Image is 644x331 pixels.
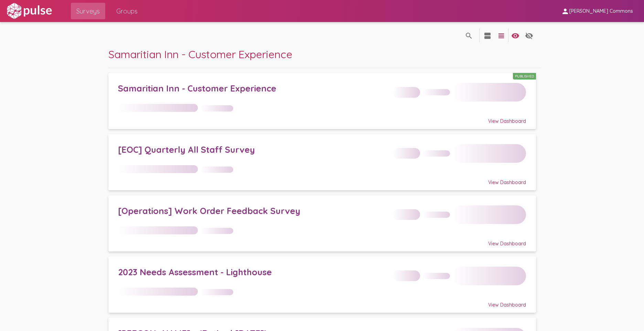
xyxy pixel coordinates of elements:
mat-icon: language [511,32,519,40]
a: [EOC] Quarterly All Staff SurveyView Dashboard [108,134,536,191]
button: language [522,29,536,42]
a: [Operations] Work Order Feedback SurveyView Dashboard [108,195,536,252]
button: [PERSON_NAME] Commons [556,4,638,17]
img: white-logo.svg [6,2,53,20]
div: View Dashboard [118,234,526,247]
mat-icon: language [525,32,533,40]
span: Samaritian Inn - Customer Experience [108,47,292,61]
span: Groups [116,5,138,17]
span: Surveys [76,5,100,17]
mat-icon: language [497,32,505,40]
div: 2023 Needs Assessment - Lighthouse [118,267,387,277]
a: Groups [111,3,143,19]
div: View Dashboard [118,296,526,308]
div: View Dashboard [118,112,526,124]
div: Published [513,73,536,79]
div: Samaritian Inn - Customer Experience [118,83,387,94]
a: 2023 Needs Assessment - LighthouseView Dashboard [108,256,536,313]
a: Samaritian Inn - Customer ExperiencePublishedView Dashboard [108,73,536,129]
mat-icon: language [465,32,473,40]
span: [PERSON_NAME] Commons [569,8,633,14]
a: Surveys [71,3,105,19]
mat-icon: person [561,7,569,15]
mat-icon: language [483,32,492,40]
div: [EOC] Quarterly All Staff Survey [118,144,387,155]
div: View Dashboard [118,173,526,185]
button: language [494,29,508,42]
div: [Operations] Work Order Feedback Survey [118,205,387,216]
button: language [481,29,494,42]
button: language [462,29,476,42]
button: language [508,29,522,42]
